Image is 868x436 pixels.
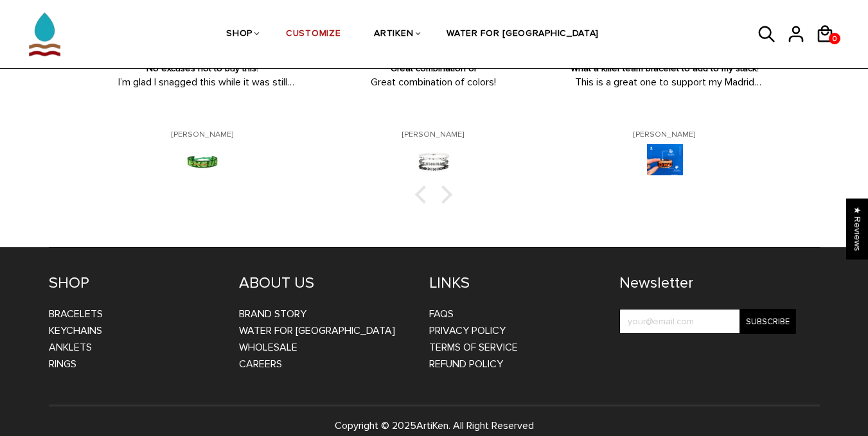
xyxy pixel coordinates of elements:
img: Customize Your Own [647,144,683,180]
a: 0 [829,33,840,44]
a: ArtiKen [416,419,448,432]
a: ARTIKEN [374,1,413,69]
a: WATER FOR [GEOGRAPHIC_DATA] [239,324,395,337]
a: CUSTOMIZE [286,1,341,69]
a: Refund Policy [429,358,503,371]
p: Great combination of colors! [333,75,534,89]
a: SHOP [226,1,252,69]
div: [PERSON_NAME] [333,130,534,140]
a: Privacy Policy [429,324,506,337]
h4: SHOP [49,274,220,293]
a: CAREERS [239,358,282,371]
h4: ABOUT US [239,274,410,293]
input: Subscribe [740,309,796,334]
a: BRAND STORY [239,308,306,320]
a: Terms of Service [429,341,518,354]
div: No excuses not to buy this! [102,62,303,75]
span: 0 [829,31,840,47]
a: Keychains [49,324,102,337]
a: Anklets [49,341,92,354]
a: WHOLESALE [239,341,297,354]
div: [PERSON_NAME] [102,130,303,140]
img: Rise. Grind. Repeat. [416,144,452,180]
h4: Newsletter [619,274,796,293]
a: Rings [49,358,76,371]
div: Click to open Judge.me floating reviews tab [846,198,868,259]
img: No Excuses [184,144,220,180]
a: FAQs [429,308,454,320]
h4: LINKS [429,274,600,293]
a: Bracelets [49,308,103,320]
div: What a killer team bracelet to add to my stack! [565,62,765,75]
div: Great combination of [333,62,534,75]
p: Copyright © 2025 . All Right Reserved [49,417,820,434]
div: [PERSON_NAME] [565,130,765,140]
p: I’m glad I snagged this while it was still available. Cross Country is a seriously gritty sport. ... [102,75,303,89]
a: WATER FOR [GEOGRAPHIC_DATA] [447,1,599,69]
input: your@email.com [619,309,796,334]
p: This is a great one to support my Madrid Tigers Cross Country team! My athletes love it. [565,75,765,89]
